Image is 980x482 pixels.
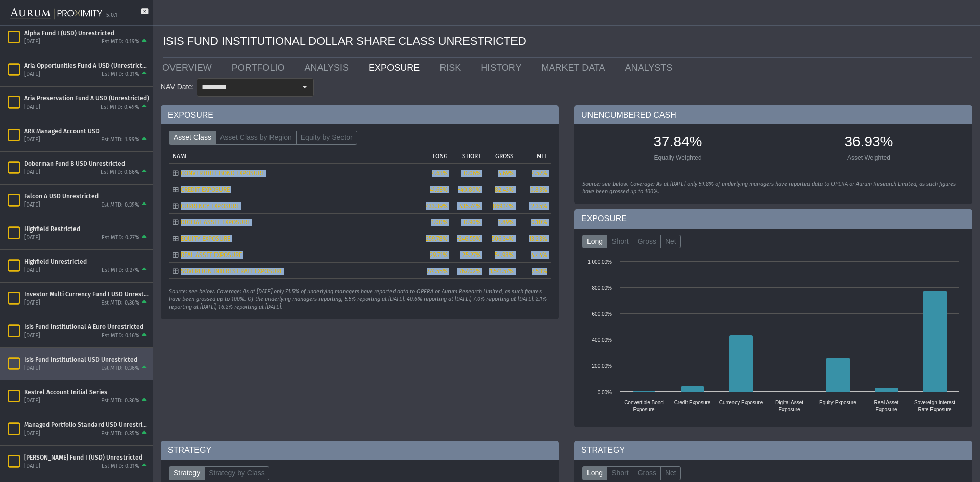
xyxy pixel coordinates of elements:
[101,299,139,307] div: Est MTD: 0.36%
[607,466,633,480] label: Short
[624,400,664,412] text: Convertible Bond Exposure
[660,466,681,480] label: Net
[633,466,661,480] label: Gross
[574,105,972,124] div: UNENCUMBERED CASH
[161,105,559,124] div: EXPOSURE
[24,71,40,79] div: [DATE]
[102,71,139,79] div: Est MTD: 0.31%
[607,235,633,249] label: Short
[101,104,139,111] div: Est MTD: 0.49%
[618,58,685,78] a: ANALYSTS
[24,94,149,103] div: Aria Preservation Fund A USD (Unrestricted)
[181,170,264,177] span: CONVERTIBLE BOND EXPOSURE
[101,365,139,372] div: Est MTD: 0.36%
[451,147,484,164] td: Column SHORT
[461,170,481,177] span: -0.06%
[592,285,612,291] text: 800.00%
[582,181,964,196] div: Source: see below. Coverage: As at [DATE] only 59.8% of underlying managers have reported data to...
[531,251,547,259] span: 4.44%
[24,127,149,135] div: ARK Managed Account USD
[431,219,448,226] span: 1.00%
[432,58,473,78] a: RISK
[102,267,139,274] div: Est MTD: 0.27%
[495,251,514,259] span: 54.98%
[163,26,972,58] div: ISIS FUND INSTITUTIONAL DOLLAR SHARE CLASS UNRESTRICTED
[473,58,533,78] a: HISTORY
[24,356,149,364] div: Isis Fund Institutional USD Unrestricted
[529,235,547,242] span: 13.23%
[204,466,269,480] label: Strategy by Class
[432,170,448,177] span: 4.63%
[102,38,139,46] div: Est MTD: 0.19%
[582,235,607,249] label: Long
[24,62,149,70] div: Aria Opportunities Fund A USD (Unrestricted)
[457,268,481,275] span: -767.02%
[102,332,139,340] div: Est MTD: 0.16%
[169,131,216,145] label: Asset Class
[224,58,297,78] a: PORTFOLIO
[518,147,551,164] td: Column NET
[181,186,230,193] span: CREDIT EXPOSURE
[460,251,481,259] span: -25.27%
[674,400,711,405] text: Credit Exposure
[24,225,149,233] div: Highfield Restricted
[529,202,547,210] span: -2.35%
[155,58,224,78] a: OVERVIEW
[531,219,547,226] span: 0.10%
[24,258,149,266] div: Highfield Unrestricted
[296,79,313,96] div: Select
[427,268,448,275] span: 774.55%
[587,259,612,265] text: 1 000.00%
[181,219,250,226] span: DIGITAL ASSET EXPOSURE
[24,234,40,242] div: [DATE]
[24,160,149,168] div: Doberman Fund B USD Unrestricted
[169,288,551,311] div: Source: see below. Coverage: As at [DATE] only 71.5% of underlying managers have reported data to...
[169,147,551,279] div: Tree list with 7 rows and 5 columns. Press Ctrl + right arrow to expand the focused node and Ctrl...
[418,147,451,164] td: Column LONG
[24,430,40,438] div: [DATE]
[874,400,899,412] text: Real Asset Exposure
[24,136,40,144] div: [DATE]
[498,170,514,177] span: 4.69%
[24,169,40,176] div: [DATE]
[592,337,612,343] text: 400.00%
[775,400,803,412] text: Digital Asset Exposure
[495,186,514,193] span: 82.43%
[574,209,972,229] div: EXPOSURE
[24,388,149,396] div: Kestrel Account Initial Series
[24,463,40,470] div: [DATE]
[101,201,139,209] div: Est MTD: 0.39%
[24,267,40,274] div: [DATE]
[161,441,559,460] div: STRATEGY
[489,268,514,275] span: 1,541.57%
[574,441,972,460] div: STRATEGY
[24,397,40,405] div: [DATE]
[106,12,117,19] div: 5.0.1
[484,147,518,164] td: Column GROSS
[778,132,959,154] div: 36.93%
[24,104,40,111] div: [DATE]
[24,332,40,340] div: [DATE]
[173,153,188,160] p: NAME
[537,153,547,160] p: NET
[592,311,612,317] text: 600.00%
[532,170,547,177] span: 4.57%
[530,186,547,193] span: 0.83%
[778,154,959,162] div: Asset Weighted
[161,78,197,96] div: NAV Date:
[493,202,514,210] span: 869.14%
[181,268,283,275] span: SOVEREIGN INTEREST RATE EXPOSURE
[181,202,239,210] span: CURRENCY EXPOSURE
[587,132,768,154] div: 37.84%
[24,323,149,331] div: Isis Fund Institutional A Euro Unrestricted
[430,186,448,193] span: 41.63%
[660,235,681,249] label: Net
[24,453,149,462] div: [PERSON_NAME] Fund I (USD) Unrestricted
[534,58,618,78] a: MARKET DATA
[101,430,139,438] div: Est MTD: 0.35%
[169,147,418,164] td: Column NAME
[24,29,149,37] div: Alpha Fund I (USD) Unrestricted
[598,390,612,395] text: 0.00%
[532,268,547,275] span: 7.53%
[914,400,955,412] text: Sovereign Interest Rate Exposure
